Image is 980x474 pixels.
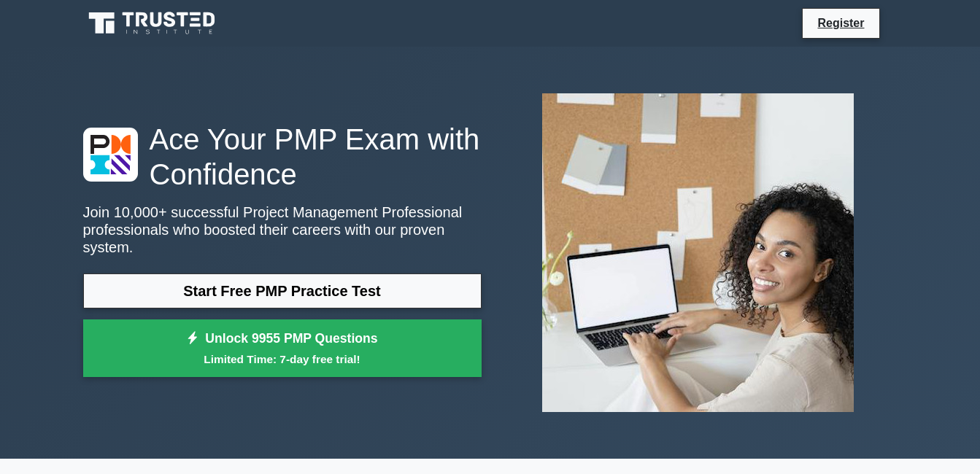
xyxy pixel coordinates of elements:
[83,273,482,308] a: Start Free PMP Practice Test
[83,203,482,256] p: Join 10,000+ successful Project Management Professional professionals who boosted their careers w...
[809,14,873,32] a: Register
[83,319,482,378] a: Unlock 9955 PMP QuestionsLimited Time: 7-day free trial!
[83,122,482,192] h1: Ace Your PMP Exam with Confidence
[101,351,463,368] small: Limited Time: 7-day free trial!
